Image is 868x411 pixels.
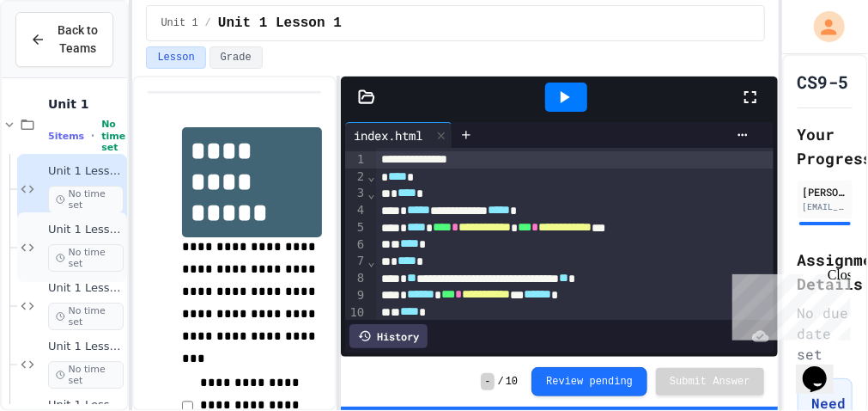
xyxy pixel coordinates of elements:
[48,186,124,213] span: No time set
[803,184,847,199] div: [PERSON_NAME]
[345,185,367,202] div: 3
[161,16,197,30] span: Unit 1
[367,169,375,183] span: Fold line
[48,340,124,354] span: Unit 1 Lesson 4 - Headlines Lab
[91,129,94,143] span: •
[48,303,124,330] span: No time set
[345,304,367,322] div: 10
[345,236,367,254] div: 6
[656,368,764,396] button: Submit Answer
[798,70,849,94] h1: CS9-5
[101,119,125,153] span: No time set
[481,373,494,390] span: -
[345,253,367,270] div: 7
[345,287,367,304] div: 9
[345,202,367,219] div: 4
[48,244,124,272] span: No time set
[798,248,853,296] h2: Assignment Details
[367,255,375,268] span: Fold line
[48,164,124,179] span: Unit 1 Lesson 1
[345,219,367,236] div: 5
[345,169,367,186] div: 2
[345,122,452,148] div: index.html
[48,131,84,142] span: 5 items
[506,375,518,389] span: 10
[205,16,211,30] span: /
[796,342,851,394] iframe: chat widget
[796,7,849,46] div: My Account
[56,21,99,58] span: Back to Teams
[218,13,342,34] span: Unit 1 Lesson 1
[15,12,113,67] button: Back to Teams
[48,281,124,296] span: Unit 1 Lesson 3 - Headers and Paragraph tags
[803,200,847,213] div: [EMAIL_ADDRESS][DOMAIN_NAME]
[367,187,375,200] span: Fold line
[146,46,205,69] button: Lesson
[345,270,367,287] div: 8
[670,375,750,389] span: Submit Answer
[798,122,853,170] h2: Your Progress
[345,126,431,144] div: index.html
[498,375,504,389] span: /
[48,96,124,112] span: Unit 1
[531,367,647,396] button: Review pending
[349,324,428,348] div: History
[48,361,124,389] span: No time set
[345,151,367,169] div: 1
[7,7,118,109] div: Chat with us now!Close
[725,267,851,340] iframe: chat widget
[209,46,263,69] button: Grade
[48,223,124,237] span: Unit 1 Lesson 2 - HTML Doc Setup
